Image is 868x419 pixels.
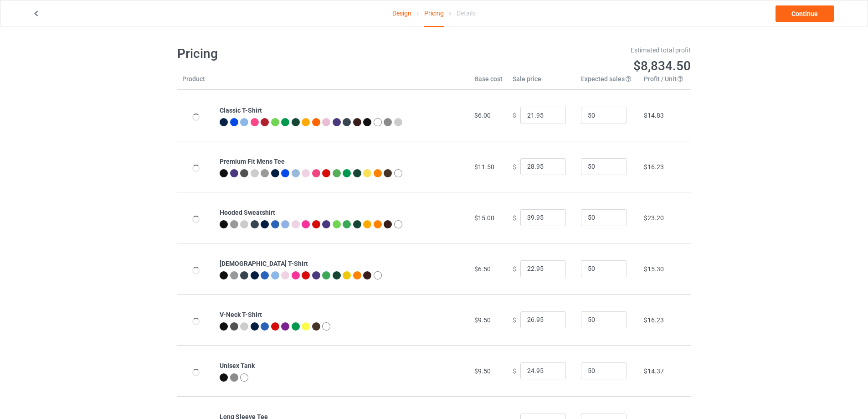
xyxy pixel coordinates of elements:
[508,74,576,90] th: Sale price
[469,74,508,90] th: Base cost
[177,46,428,62] h1: Pricing
[220,311,262,318] b: V-Neck T-Shirt
[220,107,262,114] b: Classic T-Shirt
[644,265,664,273] span: $15.30
[392,0,411,26] a: Design
[474,367,491,375] span: $9.50
[513,316,516,323] span: $
[384,118,392,126] img: heather_texture.png
[220,158,285,165] b: Premium Fit Mens Tee
[474,214,494,222] span: $15.00
[220,209,275,216] b: Hooded Sweatshirt
[513,367,516,374] span: $
[220,362,255,369] b: Unisex Tank
[220,260,308,267] b: [DEMOGRAPHIC_DATA] T-Shirt
[639,74,691,90] th: Profit / Unit
[441,46,691,55] div: Estimated total profit
[424,0,444,27] div: Pricing
[776,5,834,22] a: Continue
[644,367,664,375] span: $14.37
[474,265,491,273] span: $6.50
[513,163,516,170] span: $
[513,214,516,221] span: $
[261,169,269,177] img: heather_texture.png
[457,0,476,26] div: Details
[474,163,494,171] span: $11.50
[513,265,516,272] span: $
[644,214,664,222] span: $23.20
[633,58,691,73] span: $8,834.50
[230,373,238,382] img: heather_texture.png
[513,112,516,119] span: $
[474,316,491,324] span: $9.50
[644,163,664,171] span: $16.23
[177,74,215,90] th: Product
[576,74,639,90] th: Expected sales
[644,112,664,119] span: $14.83
[644,316,664,324] span: $16.23
[474,112,491,119] span: $6.00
